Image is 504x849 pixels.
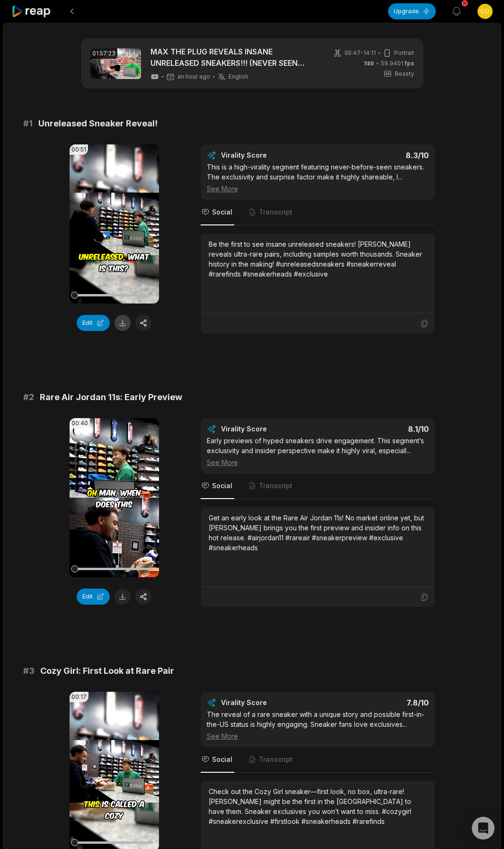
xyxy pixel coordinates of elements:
[212,755,232,764] span: Social
[395,70,414,78] span: Beasty
[201,200,435,225] nav: Tabs
[40,391,182,404] span: Rare Air Jordan 11s: Early Preview
[221,151,323,160] div: Virality Score
[40,664,174,678] span: Cozy Girl: First Look at Rare Pair
[405,60,414,67] span: fps
[23,117,33,130] span: # 1
[207,731,429,741] div: See More
[77,589,110,605] button: Edit
[207,162,429,194] div: This is a high-virality segment featuring never-before-seen sneakers. The exclusivity and surpris...
[394,49,414,57] span: Portrait
[472,817,495,840] div: Open Intercom Messenger
[259,755,292,764] span: Transcript
[259,207,292,217] span: Transcript
[209,239,427,279] div: Be the first to see insane unreleased sneakers! [PERSON_NAME] reveals ultra-rare pairs, including...
[77,315,110,331] button: Edit
[207,709,429,741] div: The reveal of a rare sneaker with a unique story and possible first-in-the-US status is highly en...
[327,424,429,434] div: 8.1 /10
[212,207,232,217] span: Social
[221,424,323,434] div: Virality Score
[70,144,159,304] video: Your browser does not support mp4 format.
[209,513,427,553] div: Get an early look at the Rare Air Jordan 11s! No market online yet, but [PERSON_NAME] brings you ...
[177,73,210,80] span: an hour ago
[229,73,248,80] span: English
[212,481,232,491] span: Social
[201,747,435,773] nav: Tabs
[150,46,314,69] a: MAX THE PLUG REVEALS INSANE UNRELEASED SNEAKERS!!! (NEVER SEEN BEFORE)
[381,59,414,68] span: 59.9401
[23,664,35,678] span: # 3
[207,184,429,194] div: See More
[327,698,429,707] div: 7.8 /10
[259,481,292,491] span: Transcript
[209,786,427,826] div: Check out the Cozy Girl sneaker—first look, no box, ultra-rare! [PERSON_NAME] might be the first ...
[221,698,323,707] div: Virality Score
[38,117,158,130] span: Unreleased Sneaker Reveal!
[23,391,34,404] span: # 2
[207,436,429,467] div: Early previews of hyped sneakers drive engagement. This segment’s exclusivity and insider perspec...
[345,49,376,57] span: 05:47 - 14:11
[70,418,159,577] video: Your browser does not support mp4 format.
[207,457,429,467] div: See More
[327,151,429,160] div: 8.3 /10
[388,3,436,19] button: Upgrade
[201,474,435,499] nav: Tabs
